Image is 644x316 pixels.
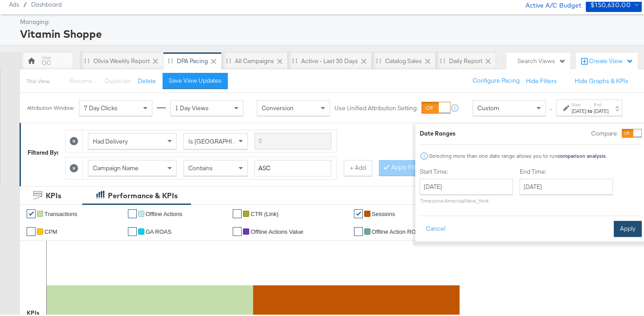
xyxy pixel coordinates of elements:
[254,158,331,175] input: Enter a search term
[526,75,557,84] button: Hide Filters
[84,56,89,61] div: Drag to reorder tab
[547,106,555,109] span: ↑
[591,128,618,136] label: Compare:
[20,16,640,24] div: Managing:
[594,100,608,106] label: End:
[128,225,137,234] a: ✔
[93,162,139,170] span: Campaign Name
[301,55,358,64] div: Active - Last 30 Days
[84,102,118,110] span: 7 Day Clicks
[233,225,242,234] a: ✔
[520,166,616,174] label: End Time:
[108,189,178,199] div: Performance & KPIs
[69,75,92,83] span: Rename
[44,209,77,216] span: Transactions
[254,131,331,148] input: Enter a search term
[376,56,381,61] div: Drag to reorder tab
[517,55,566,64] div: Search Views
[575,75,628,84] button: Hide Graphs & KPIs
[372,209,395,216] span: Sessions
[354,208,363,216] a: ✔
[372,227,424,233] span: Offline Action ROAS
[233,208,242,216] a: ✔
[420,166,513,174] label: Start Time:
[440,56,445,61] div: Drag to reorder tab
[169,75,222,83] div: Save View Updates
[27,76,50,83] div: This View:
[20,24,640,40] div: Vitamin Shoppe
[572,100,586,106] label: Start:
[429,151,607,157] div: Selecting more than one date range allows you to run .
[292,56,297,61] div: Drag to reorder tab
[105,75,131,83] span: Duplicate
[27,225,36,234] a: ✔
[27,103,75,109] div: Attribution Window:
[175,102,209,110] span: 1 Day Views
[235,55,274,64] div: All Campaigns
[177,55,208,64] div: DPA Pacing
[28,147,59,155] div: Filtered By:
[168,56,173,61] div: Drag to reorder tab
[586,106,594,112] strong: to
[163,71,228,87] button: Save View Updates
[420,128,456,136] div: Date Ranges
[477,102,499,110] span: Custom
[614,219,642,235] button: Apply
[146,227,172,233] span: GA ROAS
[93,55,150,64] div: Olivia Weekly Report
[557,151,606,157] strong: comparison analysis
[27,307,40,316] div: KPIs
[128,208,137,216] a: ✔
[250,227,303,233] span: Offline Actions Value
[250,209,278,216] span: CTR (Link)
[334,102,418,111] label: Use Unified Attribution Setting:
[466,71,526,87] button: Configure Pacing
[188,136,256,144] span: Is [GEOGRAPHIC_DATA]
[138,75,156,84] button: Delete
[93,136,128,144] span: Had Delivery
[262,102,294,110] span: Conversion
[226,56,231,61] div: Drag to reorder tab
[420,196,513,202] p: Timezone: America/New_York
[344,158,372,174] button: + Add
[188,162,213,170] span: Contains
[385,55,422,64] div: Catalog Sales
[42,57,51,65] div: OC
[589,55,633,64] div: Create View
[449,55,482,64] div: Daily Report
[594,106,608,113] div: [DATE]
[354,225,363,234] a: ✔
[27,208,36,216] a: ✔
[146,209,183,216] span: Offline Actions
[572,106,586,113] div: [DATE]
[44,227,57,233] span: CPM
[46,189,61,199] div: KPIs
[420,219,452,235] button: Cancel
